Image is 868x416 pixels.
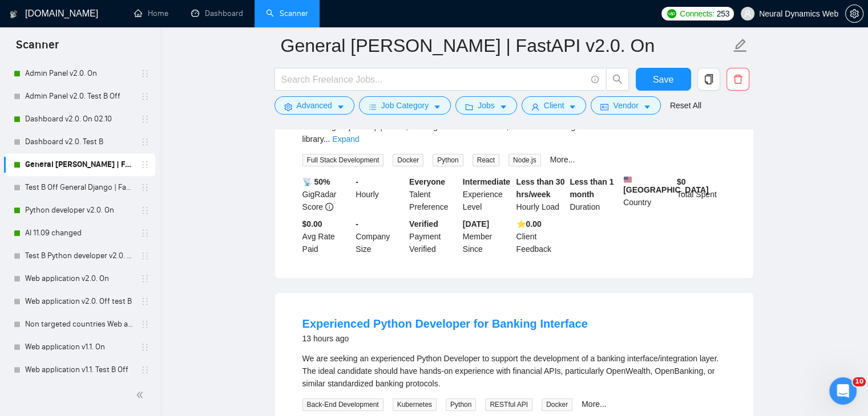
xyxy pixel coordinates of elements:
[140,137,150,146] span: holder
[853,377,866,386] span: 10
[550,155,575,164] a: More...
[409,219,438,229] b: Verified
[845,9,863,18] a: setting
[461,218,514,255] div: Member Since
[393,154,423,166] span: Docker
[134,9,168,18] a: homeHome
[266,9,308,18] a: searchScanner
[337,103,345,111] span: caret-down
[613,99,638,112] span: Vendor
[455,96,517,115] button: folderJobscaret-down
[140,69,150,78] span: holder
[25,358,134,381] a: Web application v1.1. Test B Off
[697,68,720,91] button: copy
[25,108,134,130] a: Dashboard v2.0. On 02.10
[302,317,588,330] a: Experienced Python Developer for Banking Interface
[591,96,660,115] button: idcardVendorcaret-down
[733,38,748,53] span: edit
[829,377,857,405] iframe: Intercom live chat
[433,154,463,166] span: Python
[353,218,407,255] div: Company Size
[140,274,150,283] span: holder
[461,176,514,213] div: Experience Level
[10,5,18,23] img: logo
[140,206,150,215] span: holder
[356,219,358,229] b: -
[324,134,330,144] span: ...
[446,398,476,411] span: Python
[284,103,292,111] span: setting
[727,74,749,84] span: delete
[302,352,726,390] div: We are seeking an experienced Python Developer to support the development of a banking interface/...
[140,320,150,329] span: holder
[300,176,354,213] div: GigRadar Score
[25,336,134,358] a: Web application v1.1. On
[25,176,134,199] a: Test B Off General Django | FastAPI v2.0.
[25,130,134,153] a: Dashboard v2.0. Test B
[516,177,565,199] b: Less than 30 hrs/week
[393,398,437,411] span: Kubernetes
[140,365,150,374] span: holder
[274,96,354,115] button: settingAdvancedcaret-down
[281,31,730,60] input: Scanner name...
[653,72,673,87] span: Save
[677,177,686,186] b: $ 0
[302,219,322,229] b: $0.00
[845,5,863,23] button: setting
[463,177,510,186] b: Intermediate
[140,160,150,169] span: holder
[25,290,134,313] a: Web application v2.0. Off test B
[478,99,495,112] span: Jobs
[140,229,150,238] span: holder
[25,222,134,244] a: AI 11.09 changed
[25,313,134,336] a: Non targeted countries Web application v2.0. On
[473,154,499,166] span: React
[25,199,134,222] a: Python developer v2.0. On
[670,99,701,112] a: Reset All
[522,96,587,115] button: userClientcaret-down
[140,297,150,306] span: holder
[531,103,539,111] span: user
[643,103,651,111] span: caret-down
[140,251,150,260] span: holder
[325,203,333,211] span: info-circle
[409,177,445,186] b: Everyone
[302,332,588,345] div: 13 hours ago
[680,7,714,20] span: Connects:
[726,68,749,91] button: delete
[568,103,576,111] span: caret-down
[675,176,728,213] div: Total Spent
[359,96,451,115] button: barsJob Categorycaret-down
[25,153,134,176] a: General [PERSON_NAME] | FastAPI v2.0. On
[25,85,134,108] a: Admin Panel v2.0. Test B Off
[667,9,676,18] img: upwork-logo.png
[623,176,709,194] b: [GEOGRAPHIC_DATA]
[607,74,628,84] span: search
[281,72,586,87] input: Search Freelance Jobs...
[542,398,572,411] span: Docker
[140,92,150,101] span: holder
[463,219,489,229] b: [DATE]
[570,177,613,199] b: Less than 1 month
[846,9,863,18] span: setting
[136,389,147,401] span: double-left
[140,183,150,192] span: holder
[514,176,568,213] div: Hourly Load
[356,177,358,186] b: -
[302,398,383,411] span: Back-End Development
[302,177,330,186] b: 📡 50%
[624,176,632,183] img: 🇺🇸
[600,103,608,111] span: idcard
[297,99,332,112] span: Advanced
[465,103,473,111] span: folder
[381,99,429,112] span: Job Category
[433,103,441,111] span: caret-down
[621,176,675,213] div: Country
[516,219,542,229] b: ⭐️ 0.00
[407,176,461,213] div: Talent Preference
[744,10,752,18] span: user
[567,176,621,213] div: Duration
[582,399,607,409] a: More...
[300,218,354,255] div: Avg Rate Paid
[407,218,461,255] div: Payment Verified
